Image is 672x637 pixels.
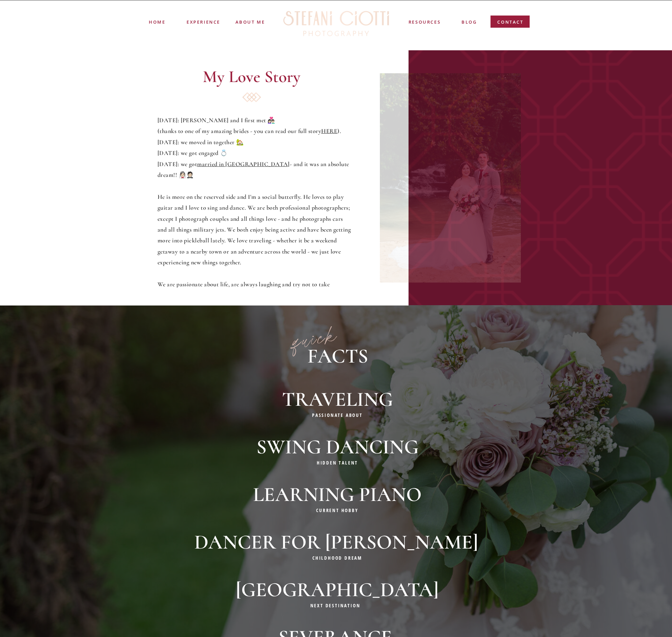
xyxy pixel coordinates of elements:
p: SWING DANCING [227,437,448,457]
h3: quick [292,329,337,348]
a: HERE [321,127,337,135]
h1: FACTS [298,346,377,366]
a: Home [149,19,165,25]
a: experience [187,19,220,24]
p: DANCER FOR [PERSON_NAME] [183,532,489,552]
a: resources [408,19,441,26]
p: [DATE]: [PERSON_NAME] and I first met 👩🏻‍❤️‍👨🏻 (thanks to one of my amazing brides - you can read... [158,115,353,288]
p: LEARNING PIANO [207,484,468,505]
a: married in [GEOGRAPHIC_DATA] [197,160,290,168]
p: TRAVELING [207,389,468,409]
h2: My Love Story [159,68,345,89]
p: PASSIONATE ABOUT [290,412,385,418]
a: contact [497,19,524,28]
p: next destination [288,602,383,609]
p: [GEOGRAPHIC_DATA] [176,580,498,600]
p: CHILDHOOD DREAM [290,554,385,561]
p: HIDDEN TALENT [290,459,385,466]
p: CURRENT HOBBY [290,507,385,513]
a: blog [461,19,477,26]
a: ABOUT ME [235,19,265,25]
